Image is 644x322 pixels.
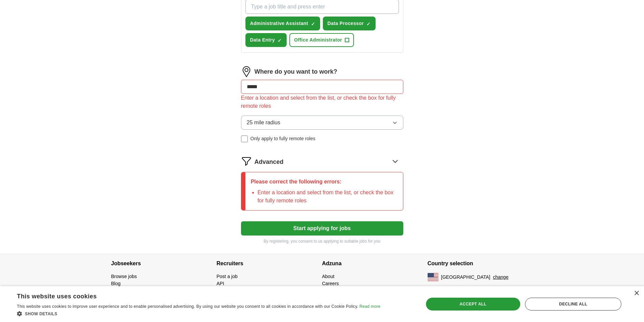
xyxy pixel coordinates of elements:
[17,304,358,309] span: This website uses cookies to improve user experience and to enable personalised advertising. By u...
[250,20,308,27] span: Administrative Assistant
[255,157,284,167] span: Advanced
[294,36,342,44] span: Office Administrator
[328,20,364,27] span: Data Processor
[245,33,287,47] button: Data Entry✓
[322,281,339,286] a: Careers
[241,66,252,77] img: location.png
[255,67,337,76] label: Where do you want to work?
[247,119,281,127] span: 25 mile radius
[441,274,491,281] span: [GEOGRAPHIC_DATA]
[111,281,121,286] a: Blog
[258,189,398,205] li: Enter a location and select from the list, or check the box for fully remote roles
[428,273,438,281] img: US flag
[428,254,533,273] h4: Country selection
[323,17,376,30] button: Data Processor✓
[241,238,403,244] p: By registering, you consent to us applying to suitable jobs for you
[493,274,508,281] button: change
[241,156,252,167] img: filter
[525,298,621,311] div: Decline all
[251,135,315,142] span: Only apply to fully remote roles
[111,274,137,279] a: Browse jobs
[289,33,354,47] button: Office Administrator
[217,274,238,279] a: Post a job
[241,94,403,110] div: Enter a location and select from the list, or check the box for fully remote roles
[311,21,315,27] span: ✓
[245,17,320,30] button: Administrative Assistant✓
[251,178,398,186] p: Please correct the following errors:
[241,116,403,130] button: 25 mile radius
[17,290,363,300] div: This website uses cookies
[322,274,335,279] a: About
[17,310,380,317] div: Show details
[278,38,282,43] span: ✓
[25,312,57,316] span: Show details
[241,221,403,236] button: Start applying for jobs
[250,36,275,44] span: Data Entry
[366,21,371,27] span: ✓
[217,281,224,286] a: API
[426,298,520,311] div: Accept all
[634,291,639,296] div: Close
[241,135,248,142] input: Only apply to fully remote roles
[359,304,380,309] a: Read more, opens a new window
